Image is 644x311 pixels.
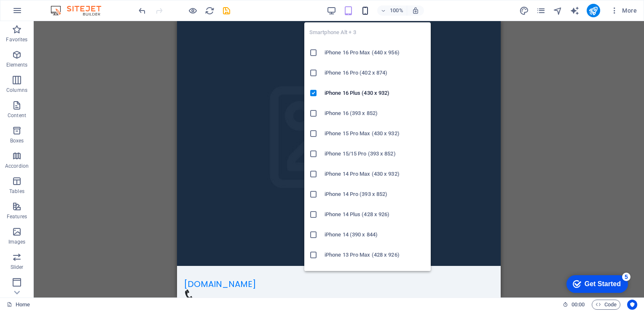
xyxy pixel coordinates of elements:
h6: iPhone 13/13 Pro (390 x 844) [325,270,426,280]
i: Reload page [205,6,215,16]
i: Navigator [553,6,563,16]
p: Elements [6,62,28,68]
h6: iPhone 15/15 Pro (393 x 852) [325,149,426,159]
i: Pages (Ctrl+Alt+S) [536,6,546,16]
h6: iPhone 14 (390 x 844) [325,230,426,240]
button: Usercentrics [627,300,637,310]
h6: Session time [563,300,585,310]
p: Accordion [5,163,29,169]
i: On resize automatically adjust zoom level to fit chosen device. [412,7,419,14]
button: pages [536,5,546,16]
p: Content [8,112,26,119]
span: : [577,301,579,308]
button: publish [587,4,600,17]
h6: iPhone 16 Plus (430 x 932) [325,88,426,98]
h6: 100% [390,5,403,16]
div: Get Started [25,9,61,17]
button: Click here to leave preview mode and continue editing [188,5,198,16]
p: Features [7,213,27,220]
button: Code [592,300,620,310]
i: Publish [588,6,598,16]
button: design [519,5,529,16]
p: Boxes [10,137,24,144]
button: text_generator [570,5,580,16]
button: reload [204,5,215,16]
p: Favorites [6,36,27,43]
button: More [607,4,640,17]
div: Get Started 5 items remaining, 0% complete [7,4,68,22]
div: 5 [62,2,71,10]
button: undo [137,5,147,16]
h6: iPhone 14 Plus (428 x 926) [325,209,426,220]
h6: iPhone 16 (393 x 852) [325,108,426,118]
p: Tables [9,188,24,195]
span: Code [596,300,617,310]
p: Columns [6,87,27,94]
h6: iPhone 14 Pro Max (430 x 932) [325,169,426,179]
h6: iPhone 15 Pro Max (430 x 932) [325,129,426,139]
span: More [610,6,637,15]
button: 100% [377,5,407,16]
h6: iPhone 14 Pro (393 x 852) [325,189,426,199]
i: AI Writer [570,6,580,16]
a: Click to cancel selection. Double-click to open Pages [7,300,30,310]
i: Design (Ctrl+Alt+Y) [519,6,529,16]
p: Slider [11,264,24,271]
i: Save (Ctrl+S) [222,6,231,16]
p: Images [8,239,26,245]
i: Undo: Delete elements (Ctrl+Z) [137,6,147,16]
h6: iPhone 16 Pro (402 x 874) [325,68,426,78]
img: Editor Logo [48,5,112,16]
button: navigator [553,5,563,16]
h6: iPhone 16 Pro Max (440 x 956) [325,48,426,58]
span: 00 00 [572,300,585,310]
h6: iPhone 13 Pro Max (428 x 926) [325,250,426,260]
button: save [221,5,231,16]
